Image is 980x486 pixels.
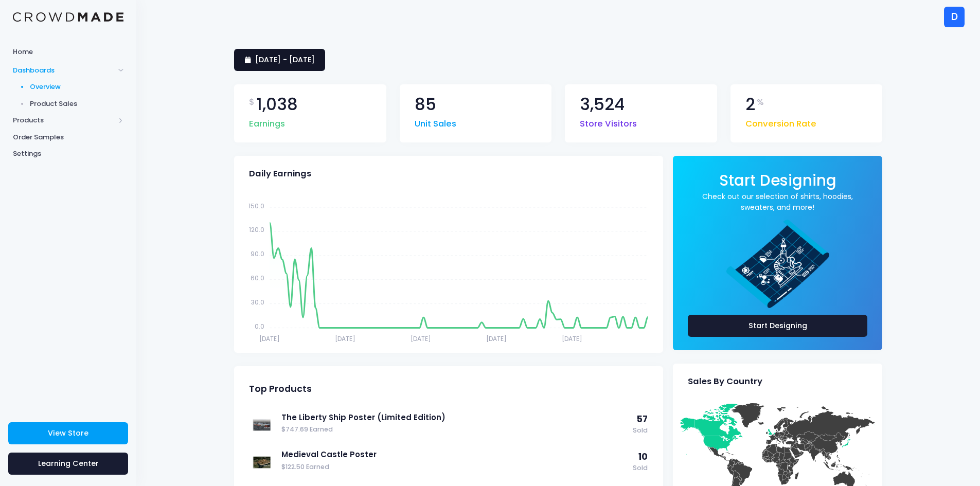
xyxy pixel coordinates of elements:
span: Earnings [249,113,285,131]
span: Products [13,115,115,125]
span: [DATE] - [DATE] [255,55,315,65]
tspan: [DATE] [562,334,582,343]
tspan: 60.0 [251,274,264,282]
span: Dashboards [13,65,115,76]
tspan: 90.0 [251,249,264,258]
span: Home [13,47,123,57]
span: Order Samples [13,132,123,142]
tspan: 150.0 [248,201,264,210]
tspan: [DATE] [259,334,280,343]
span: $ [249,96,255,109]
span: Settings [13,149,123,159]
span: 2 [745,96,755,113]
span: Learning Center [38,458,99,469]
span: Daily Earnings [249,169,311,179]
a: Check out our selection of shirts, hoodies, sweaters, and more! [688,191,867,213]
span: $122.50 Earned [281,462,628,472]
span: Store Visitors [580,113,637,131]
tspan: 120.0 [249,225,264,234]
span: Conversion Rate [745,113,816,131]
span: Sales By Country [688,376,762,387]
a: Start Designing [688,315,867,337]
span: Start Designing [719,170,836,191]
span: Product Sales [30,99,124,109]
span: Unit Sales [415,113,456,131]
a: View Store [8,422,128,444]
span: 10 [638,451,648,463]
span: Top Products [249,384,312,394]
span: Overview [30,82,124,92]
a: Learning Center [8,453,128,475]
a: The Liberty Ship Poster (Limited Edition) [281,412,628,423]
span: Sold [633,426,648,436]
tspan: [DATE] [486,334,507,343]
img: Logo [13,12,123,22]
span: 85 [415,96,436,113]
tspan: 0.0 [255,322,264,331]
span: 57 [637,413,648,425]
span: $747.69 Earned [281,425,628,435]
span: 3,524 [580,96,625,113]
a: Medieval Castle Poster [281,449,628,460]
tspan: [DATE] [411,334,431,343]
tspan: [DATE] [335,334,355,343]
span: 1,038 [257,96,298,113]
span: Sold [633,463,648,473]
tspan: 30.0 [251,298,264,307]
a: Start Designing [719,178,836,188]
div: D [944,7,965,27]
span: % [757,96,764,109]
span: View Store [48,428,88,438]
a: [DATE] - [DATE] [234,49,325,71]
